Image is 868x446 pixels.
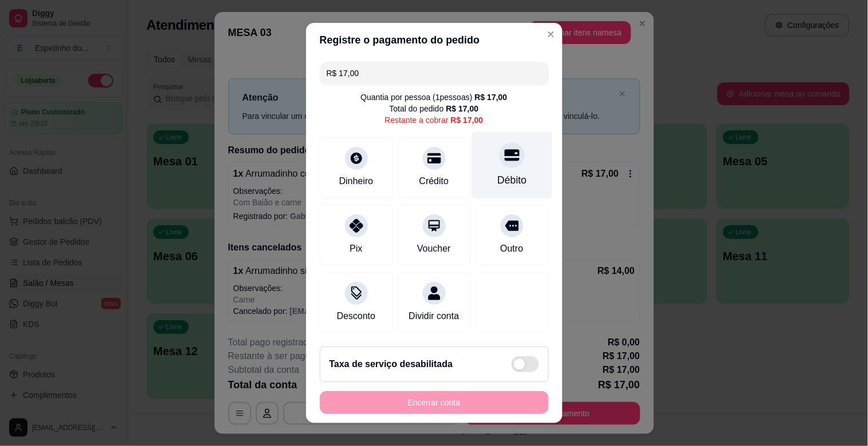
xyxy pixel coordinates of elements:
[330,357,453,371] h2: Taxa de serviço desabilitada
[475,91,508,103] div: R$ 17,00
[497,173,526,188] div: Débito
[337,309,376,323] div: Desconto
[306,23,562,57] header: Registre o pagamento do pedido
[390,103,479,114] div: Total do pedido
[446,103,479,114] div: R$ 17,00
[500,242,523,256] div: Outro
[542,25,560,43] button: Close
[360,91,507,103] div: Quantia por pessoa ( 1 pessoas)
[339,174,374,188] div: Dinheiro
[385,114,483,126] div: Restante a cobrar
[409,309,459,323] div: Dividir conta
[419,174,449,188] div: Crédito
[327,62,542,85] input: Ex.: hambúrguer de cordeiro
[451,114,483,126] div: R$ 17,00
[417,242,451,256] div: Voucher
[350,242,362,256] div: Pix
